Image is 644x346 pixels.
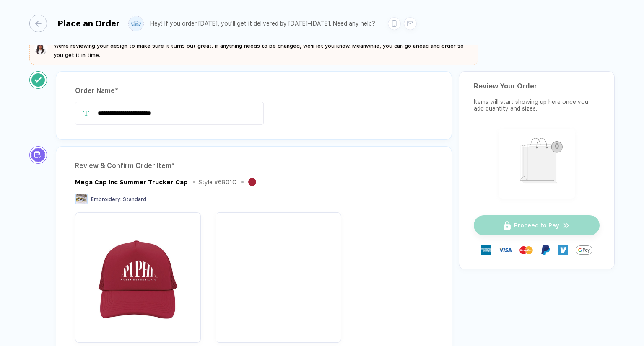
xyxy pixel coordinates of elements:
img: visa [499,243,512,257]
div: Order Name [75,84,433,98]
img: Embroidery [75,194,88,204]
div: Review & Confirm Order Item [75,159,433,173]
div: Hey! If you order [DATE], you'll get it delivered by [DATE]–[DATE]. Need any help? [150,20,375,27]
div: Items will start showing up here once you add quantity and sizes. [474,98,600,112]
div: Review Your Order [474,82,600,90]
img: user profile [129,16,143,31]
img: express [481,245,491,255]
img: Paypal [540,245,551,255]
img: Venmo [558,245,568,255]
img: bb0a481d-2ad2-4a0c-aaf3-74cc674ef47b_nt_back_1758440492698.jpg [220,217,337,334]
img: shopping_bag.png [502,132,571,193]
img: GPay [576,242,592,258]
img: bb0a481d-2ad2-4a0c-aaf3-74cc674ef47b_nt_front_1758440492695.jpg [79,217,197,334]
img: sophie [34,41,48,55]
img: master-card [519,243,533,257]
button: We're reviewing your design to make sure it turns out great. If anything needs to be changed, we'... [34,41,473,60]
span: Standard [123,196,146,202]
div: Mega Cap Inc Summer Trucker Cap [75,178,188,186]
span: Embroidery : [91,196,122,202]
div: Style # 6801C [198,179,236,186]
div: Place an Order [57,18,120,28]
